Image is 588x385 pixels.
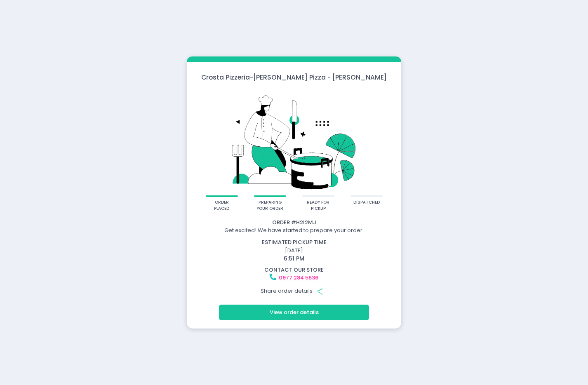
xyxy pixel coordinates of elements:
[284,254,304,263] span: 6:51 PM
[279,274,318,282] a: 0977 284 5636
[256,200,283,211] div: preparing your order
[208,200,235,211] div: order placed
[183,238,405,263] div: [DATE]
[198,87,390,195] img: talkie
[219,305,369,320] button: View order details
[188,218,400,227] div: Order # H2I2MJ
[188,226,400,235] div: Get excited! We have started to prepare your order.
[353,200,380,206] div: dispatched
[188,283,400,299] div: Share order details
[188,266,400,274] div: contact our store
[188,238,400,246] div: estimated pickup time
[305,200,332,211] div: ready for pickup
[187,73,401,82] div: Crosta Pizzeria - [PERSON_NAME] Pizza - [PERSON_NAME]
